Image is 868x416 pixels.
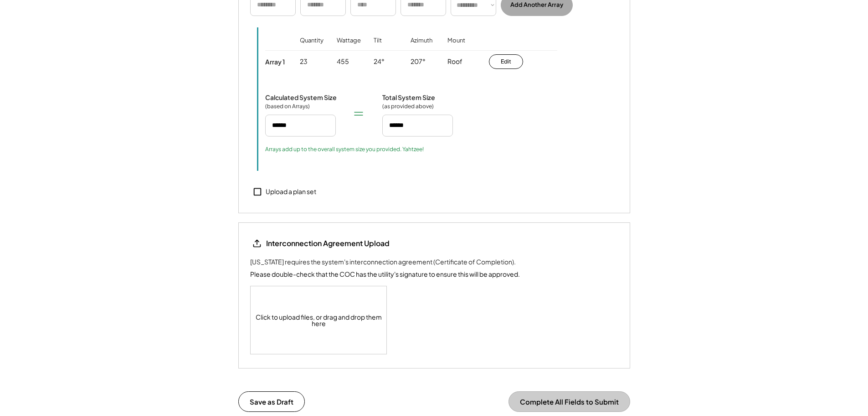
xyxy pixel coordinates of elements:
[300,57,308,66] div: 23
[265,58,285,66] div: Array 1
[374,57,385,66] div: 24°
[266,238,390,248] div: Interconnection Agreement Upload
[447,57,462,66] div: Roof
[411,57,426,66] div: 207°
[265,146,424,153] div: Arrays add up to the overall system size you provided. Yahtzee!
[250,257,516,267] div: [US_STATE] requires the system's interconnection agreement (Certificate of Completion).
[337,57,349,66] div: 455
[411,37,432,57] div: Azimuth
[265,103,311,110] div: (based on Arrays)
[337,37,361,57] div: Wattage
[300,37,324,57] div: Quantity
[489,54,523,69] button: Edit
[382,93,435,101] div: Total System Size
[250,269,520,279] div: Please double-check that the COC has the utility's signature to ensure this will be approved.
[447,37,465,57] div: Mount
[238,391,305,412] button: Save as Draft
[265,93,337,101] div: Calculated System Size
[251,286,387,354] div: Click to upload files, or drag and drop them here
[266,187,316,196] div: Upload a plan set
[508,391,630,412] button: Complete All Fields to Submit
[382,103,434,110] div: (as provided above)
[374,37,382,57] div: Tilt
